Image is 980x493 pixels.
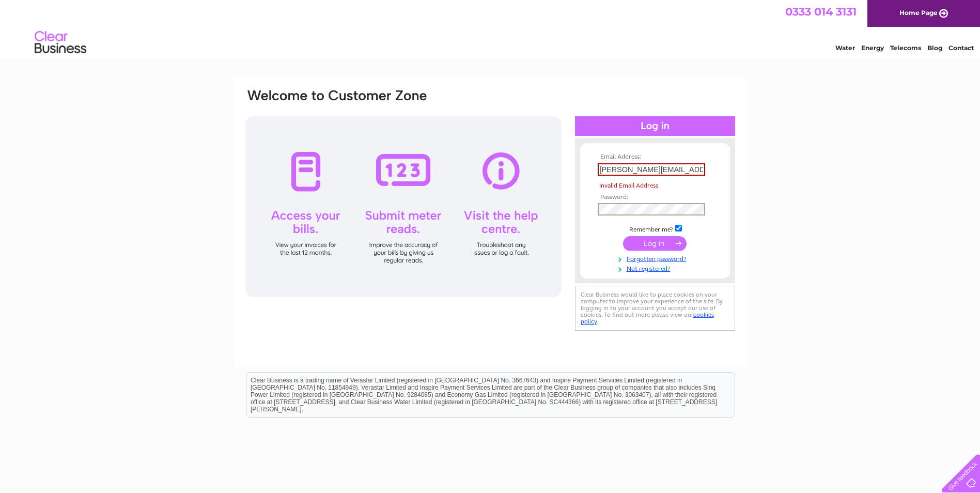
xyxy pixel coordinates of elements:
[246,6,735,50] div: Clear Business is a trading name of Verastar Limited (registered in [GEOGRAPHIC_DATA] No. 3667643...
[890,44,921,52] a: Telecoms
[598,253,715,263] a: Forgotten password?
[581,311,714,325] a: cookies policy
[948,44,974,52] a: Contact
[927,44,942,52] a: Blog
[861,44,884,52] a: Energy
[34,27,87,58] img: logo.png
[785,5,857,18] a: 0333 014 3131
[575,286,735,331] div: Clear Business would like to place cookies on your computer to improve your experience of the sit...
[595,223,715,234] td: Remember me?
[598,263,715,273] a: Not registered?
[595,194,715,201] th: Password:
[835,44,855,52] a: Water
[595,153,715,161] th: Email Address:
[599,182,658,189] span: Invalid Email Address
[623,236,687,251] input: Submit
